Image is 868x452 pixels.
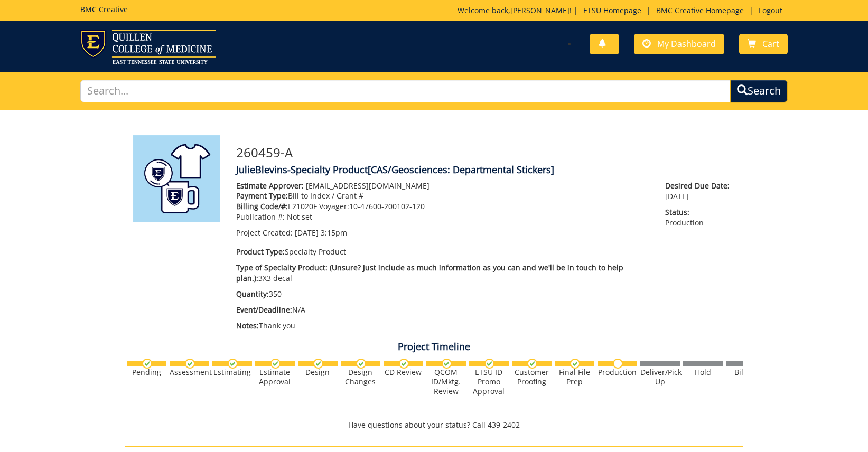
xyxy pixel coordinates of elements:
[426,368,466,396] div: QCOM ID/Mktg. Review
[665,207,735,228] p: Production
[127,368,166,377] div: Pending
[613,359,623,369] img: no
[287,212,312,222] span: Not set
[236,247,650,257] p: Specialty Product
[270,359,281,369] img: checkmark
[665,181,735,202] p: [DATE]
[640,368,680,387] div: Deliver/Pick-Up
[185,359,195,369] img: checkmark
[739,34,788,54] a: Cart
[236,305,650,315] p: N/A
[125,342,743,352] h4: Project Timeline
[510,5,570,15] a: [PERSON_NAME]
[651,5,749,15] a: BMC Creative Homepage
[298,368,338,377] div: Design
[236,191,650,201] p: Bill to Index / Grant #
[236,201,650,212] p: E21020F Voyager:10-47600-200102-120
[236,289,650,299] p: 350
[469,368,509,396] div: ETSU ID Promo Approval
[665,207,735,218] span: Status:
[458,5,788,16] p: Welcome back, ! | | |
[236,247,285,257] span: Product Type:
[170,368,209,377] div: Assessment
[236,321,650,331] p: Thank you
[212,368,252,377] div: Estimating
[341,368,380,387] div: Design Changes
[598,368,637,377] div: Production
[133,135,220,222] img: Product featured image
[236,262,623,283] span: Type of Specialty Product: (Unsure? Just include as much information as you can and we'll be in t...
[228,359,238,369] img: checkmark
[730,80,788,102] button: Search
[142,359,152,369] img: checkmark
[236,228,293,238] span: Project Created:
[578,5,647,15] a: ETSU Homepage
[726,368,766,377] div: Billing
[236,262,650,284] p: 3X3 decal
[255,368,295,387] div: Estimate Approval
[236,165,735,175] h4: JulieBlevins-Specialty Product
[384,368,423,377] div: CD Review
[125,420,743,430] p: Have questions about your status? Call 439-2402
[236,289,269,299] span: Quantity:
[236,212,285,222] span: Publication #:
[634,34,724,54] a: My Dashboard
[512,368,552,387] div: Customer Proofing
[80,30,216,64] img: ETSU logo
[236,146,735,159] h3: 260459-A
[484,359,494,369] img: checkmark
[236,201,288,211] span: Billing Code/#:
[555,368,594,387] div: Final File Prep
[753,5,788,15] a: Logout
[236,181,304,191] span: Estimate Approver:
[527,359,537,369] img: checkmark
[570,359,580,369] img: checkmark
[236,191,288,201] span: Payment Type:
[665,181,735,191] span: Desired Due Date:
[657,38,716,50] span: My Dashboard
[80,80,731,102] input: Search...
[356,359,366,369] img: checkmark
[683,368,723,377] div: Hold
[236,321,259,331] span: Notes:
[295,228,347,238] span: [DATE] 3:15pm
[762,38,779,50] span: Cart
[313,359,323,369] img: checkmark
[236,305,292,315] span: Event/Deadline:
[80,5,128,13] h5: BMC Creative
[399,359,409,369] img: checkmark
[236,181,650,191] p: [EMAIL_ADDRESS][DOMAIN_NAME]
[442,359,452,369] img: checkmark
[368,163,554,176] span: [CAS/Geosciences: Departmental Stickers]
